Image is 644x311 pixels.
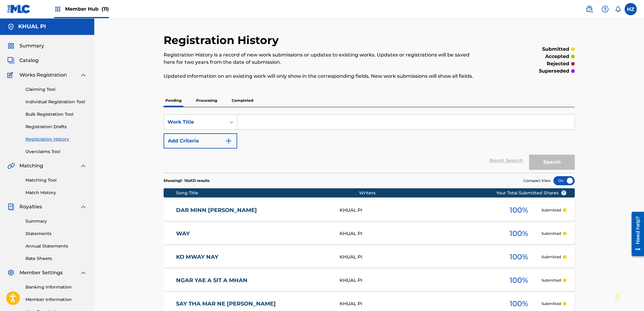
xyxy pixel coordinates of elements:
[542,301,561,306] p: Submitted
[523,178,551,183] span: Compact View
[19,269,63,276] span: Member Settings
[542,231,561,236] p: Submitted
[18,23,46,30] h5: KHUAL PI
[54,5,61,13] img: Top Rightsholders
[164,178,209,183] p: Showing 1 - 10 of 21 results
[583,3,595,15] a: Public Search
[26,124,87,130] a: Registration Drafts
[230,94,255,107] p: Completed
[164,133,237,149] button: Add Criteria
[176,207,332,214] a: DAR MINN [PERSON_NAME]
[340,300,496,307] div: KHUAL PI
[509,298,528,309] span: 100 %
[586,5,593,13] img: search
[26,111,87,118] a: Bulk Registration Tool
[80,203,87,210] img: expand
[26,231,87,237] a: Statements
[26,99,87,105] a: Individual Registration Tool
[340,207,496,214] div: KHUAL PI
[340,230,496,237] div: KHUAL PI
[7,23,15,30] img: Accounts
[26,218,87,224] a: Summary
[19,203,42,210] span: Royalties
[26,284,87,290] a: Banking Information
[539,67,569,75] p: superseded
[80,162,87,169] img: expand
[164,33,282,47] h2: Registration History
[542,254,561,260] p: Submitted
[547,60,569,67] p: rejected
[561,190,566,195] span: ?
[625,3,637,15] div: User Menu
[509,205,528,216] span: 100 %
[7,5,31,13] img: MLC Logo
[26,149,87,155] a: Overclaims Tool
[164,51,480,66] p: Registration History is a record of new work submissions or updates to existing works. Updates or...
[26,177,87,183] a: Matching Tool
[194,94,219,107] p: Processing
[176,277,332,284] a: NGAR YAE A SIT A MHAN
[176,254,332,261] a: KO MWAY NAY
[7,42,15,50] img: Summary
[509,228,528,239] span: 100 %
[19,57,39,64] span: Catalog
[627,210,644,258] iframe: Resource Center
[615,6,621,12] div: Notifications
[359,190,515,196] div: Writers
[542,278,561,283] p: Submitted
[19,42,44,50] span: Summary
[65,5,109,12] span: Member Hub
[340,277,496,284] div: KHUAL PI
[7,71,15,79] img: Works Registration
[26,296,87,303] a: Member Information
[176,300,332,307] a: SAY THA MAR NE [PERSON_NAME]
[545,53,569,60] p: accepted
[340,254,496,261] div: KHUAL PI
[164,73,480,80] p: Updated information on an existing work will only show in the corresponding fields. New work subm...
[7,162,15,169] img: Matching
[80,269,87,276] img: expand
[509,275,528,286] span: 100 %
[599,3,611,15] div: Help
[601,5,609,13] img: help
[168,118,222,126] div: Work Title
[26,136,87,142] a: Registration History
[614,282,644,311] iframe: Chat Widget
[7,42,44,50] a: SummarySummary
[164,94,183,107] p: Pending
[26,190,87,196] a: Match History
[26,243,87,249] a: Annual Statements
[176,190,359,196] div: Song Title
[7,57,15,64] img: Catalog
[26,86,87,93] a: Claiming Tool
[164,114,575,173] form: Search Form
[80,71,87,79] img: expand
[19,162,43,169] span: Matching
[7,269,15,276] img: Member Settings
[615,288,619,306] div: Drag
[102,6,109,12] span: (11)
[26,255,87,262] a: Rate Sheets
[7,57,39,64] a: CatalogCatalog
[225,137,232,145] img: 9d2ae6d4665cec9f34b9.svg
[496,190,566,196] span: Your Total Submitted Shares
[542,46,569,53] p: submitted
[509,251,528,262] span: 100 %
[7,203,15,210] img: Royalties
[19,71,67,79] span: Works Registration
[542,207,561,213] p: Submitted
[176,230,332,237] a: WAY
